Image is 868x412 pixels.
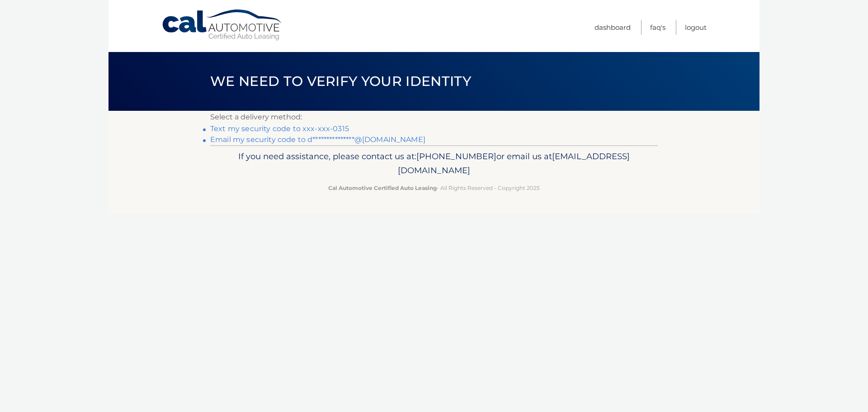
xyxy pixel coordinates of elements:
a: Logout [685,20,707,35]
p: - All Rights Reserved - Copyright 2025 [216,183,652,193]
p: If you need assistance, please contact us at: or email us at [216,149,652,178]
span: We need to verify your identity [210,73,471,90]
p: Select a delivery method: [210,111,658,123]
a: Cal Automotive [161,9,283,41]
strong: Cal Automotive Certified Auto Leasing [328,185,437,191]
a: Text my security code to xxx-xxx-0315 [210,124,349,133]
a: FAQ's [650,20,665,35]
span: [PHONE_NUMBER] [416,151,496,161]
a: Dashboard [594,20,631,35]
